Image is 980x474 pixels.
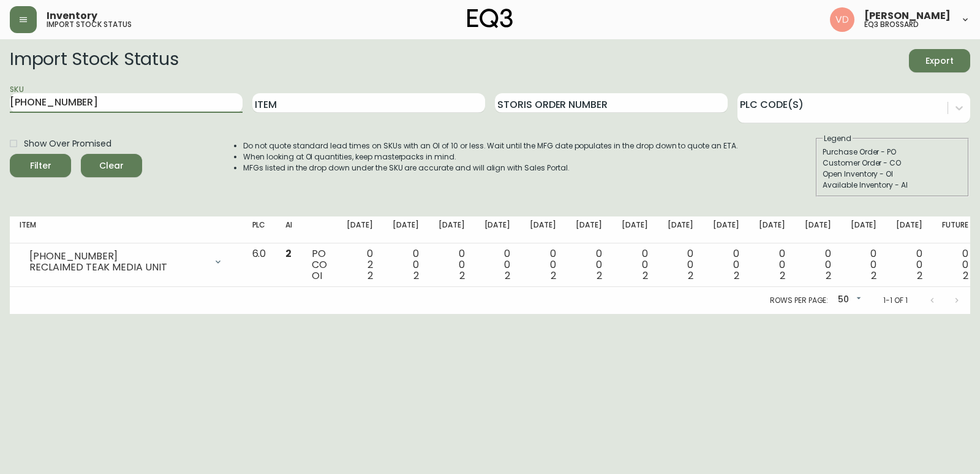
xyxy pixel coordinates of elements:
th: [DATE] [337,216,383,243]
div: Purchase Order - PO [823,147,962,158]
li: When looking at OI quantities, keep masterpacks in mind. [243,151,738,162]
th: [DATE] [520,216,566,243]
span: OI [312,269,322,283]
div: Customer Order - CO [823,158,962,169]
th: [DATE] [703,216,749,243]
span: Show Over Promised [24,137,111,150]
span: 2 [505,269,510,283]
div: 0 0 [622,248,648,281]
button: Clear [81,154,142,177]
span: 2 [688,269,693,283]
div: 0 0 [759,248,785,281]
span: 2 [597,269,602,283]
div: Open Inventory - OI [823,169,962,180]
th: [DATE] [566,216,612,243]
h5: import stock status [47,21,132,28]
div: 0 0 [484,248,511,281]
th: [DATE] [886,216,932,243]
th: [DATE] [383,216,429,243]
th: PLC [243,216,276,243]
th: Future [932,216,978,243]
th: [DATE] [429,216,475,243]
span: 2 [551,269,556,283]
div: 50 [833,290,864,310]
th: [DATE] [749,216,795,243]
td: 6.0 [243,243,276,287]
th: AI [276,216,302,243]
span: 2 [780,269,785,283]
span: Clear [91,158,132,174]
span: 2 [826,269,831,283]
span: 2 [459,269,465,283]
div: Filter [30,158,51,174]
span: 2 [643,269,648,283]
span: [PERSON_NAME] [864,11,951,21]
th: Item [10,216,243,243]
div: 0 0 [576,248,602,281]
legend: Legend [823,133,853,144]
h2: Import Stock Status [10,49,178,72]
span: Inventory [47,11,97,21]
span: 2 [917,269,922,283]
span: 2 [285,247,292,261]
div: 0 2 [347,248,373,281]
th: [DATE] [841,216,887,243]
img: logo [467,9,513,28]
h5: eq3 brossard [864,21,919,28]
th: [DATE] [795,216,841,243]
div: Available Inventory - AI [823,180,962,191]
div: 0 0 [668,248,694,281]
li: MFGs listed in the drop down under the SKU are accurate and will align with Sales Portal. [243,162,738,174]
img: 34cbe8de67806989076631741e6a7c6b [830,7,854,32]
button: Filter [10,154,71,177]
div: 0 0 [805,248,831,281]
button: Export [909,49,970,72]
div: 0 0 [393,248,419,281]
div: PO CO [312,248,327,281]
th: [DATE] [475,216,521,243]
div: [PHONE_NUMBER]RECLAIMED TEAK MEDIA UNIT [20,248,233,275]
span: 2 [963,269,968,283]
span: 2 [871,269,876,283]
span: 2 [367,269,373,283]
th: [DATE] [658,216,704,243]
div: [PHONE_NUMBER] [29,251,206,262]
div: RECLAIMED TEAK MEDIA UNIT [29,262,206,273]
span: 2 [413,269,419,283]
div: 0 0 [896,248,922,281]
p: 1-1 of 1 [883,295,908,306]
span: 2 [734,269,739,283]
div: 0 0 [439,248,465,281]
div: 0 0 [851,248,877,281]
th: [DATE] [612,216,658,243]
span: Export [919,53,960,69]
li: Do not quote standard lead times on SKUs with an OI of 10 or less. Wait until the MFG date popula... [243,140,738,151]
div: 0 0 [713,248,739,281]
p: Rows per page: [770,295,828,306]
div: 0 0 [530,248,556,281]
div: 0 0 [942,248,968,281]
